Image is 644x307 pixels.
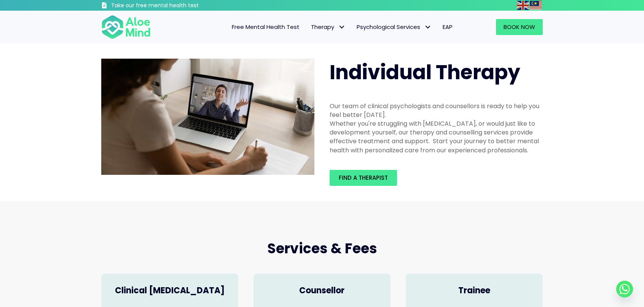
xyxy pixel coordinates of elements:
div: Whether you're struggling with [MEDICAL_DATA], or would just like to development yourself, our th... [330,119,543,155]
h3: Take our free mental health test [111,2,239,10]
a: English [517,1,530,10]
span: Psychological Services: submenu [422,22,433,33]
img: Therapy online individual [101,59,314,175]
a: Psychological ServicesPsychological Services: submenu [351,19,437,35]
span: Psychological Services [357,23,431,31]
a: Find a therapist [330,170,397,186]
nav: Menu [161,19,458,35]
span: Therapy: submenu [336,22,347,33]
a: Malay [530,1,543,10]
span: EAP [443,23,453,31]
span: Book Now [504,23,535,31]
span: Individual Therapy [330,58,520,86]
img: en [517,1,529,10]
h4: Counsellor [261,285,383,297]
a: Whatsapp [616,281,633,297]
h4: Clinical [MEDICAL_DATA] [109,285,231,297]
a: Free Mental Health Test [226,19,305,35]
a: Take our free mental health test [101,2,239,11]
span: Free Mental Health Test [232,23,300,31]
a: Book Now [496,19,543,35]
span: Find a therapist [339,174,388,182]
a: TherapyTherapy: submenu [305,19,351,35]
span: Services & Fees [267,239,377,258]
div: Our team of clinical psychologists and counsellors is ready to help you feel better [DATE]. [330,102,543,119]
img: Aloe mind Logo [101,14,151,40]
img: ms [530,1,542,10]
h4: Trainee [413,285,535,297]
a: EAP [437,19,458,35]
span: Therapy [311,23,345,31]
